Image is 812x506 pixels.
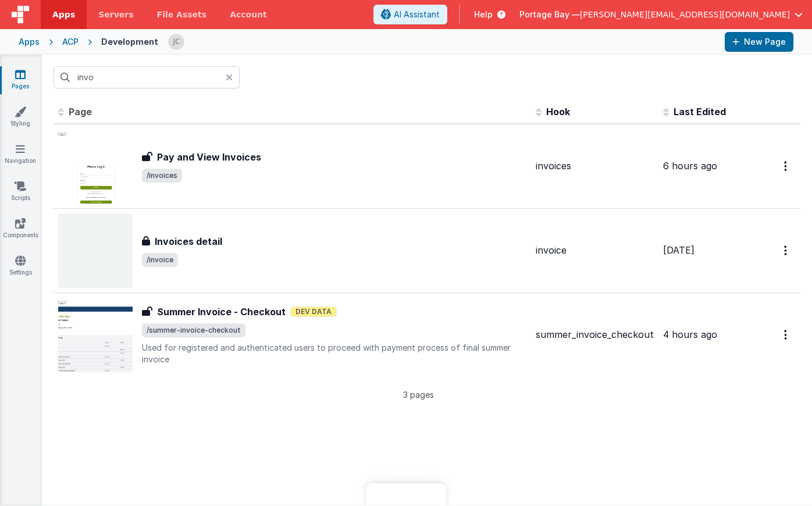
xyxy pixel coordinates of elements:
[54,66,240,88] input: Search pages, id's ...
[536,159,654,173] div: invoices
[394,9,440,20] span: AI Assistant
[519,9,803,20] button: Portage Bay — [PERSON_NAME][EMAIL_ADDRESS][DOMAIN_NAME]
[290,307,337,317] span: Dev Data
[142,342,526,365] p: Used for registered and authenticated users to proceed with payment process of final summer invoice
[777,154,796,178] button: Options
[580,9,790,20] span: [PERSON_NAME][EMAIL_ADDRESS][DOMAIN_NAME]
[142,253,178,267] span: /invoice
[663,244,695,256] span: [DATE]
[663,329,717,340] span: 4 hours ago
[674,106,726,117] span: Last Edited
[54,389,783,401] p: 3 pages
[19,36,40,48] div: Apps
[101,36,158,48] div: Development
[98,9,133,20] span: Servers
[62,36,79,48] div: ACP
[168,34,184,50] img: 5d1ca2343d4fbe88511ed98663e9c5d3
[536,328,654,341] div: summer_invoice_checkout
[155,234,222,248] h3: Invoices detail
[52,9,75,20] span: Apps
[157,150,261,164] h3: Pay and View Invoices
[142,169,182,183] span: /invoices
[519,9,580,20] span: Portage Bay —
[157,305,286,319] h3: Summer Invoice - Checkout
[157,9,207,20] span: File Assets
[777,238,796,262] button: Options
[69,106,92,117] span: Page
[777,323,796,347] button: Options
[663,160,717,172] span: 6 hours ago
[536,244,654,257] div: invoice
[546,106,570,117] span: Hook
[725,32,793,52] button: New Page
[373,5,447,24] button: AI Assistant
[142,323,245,337] span: /summer-invoice-checkout
[474,9,493,20] span: Help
